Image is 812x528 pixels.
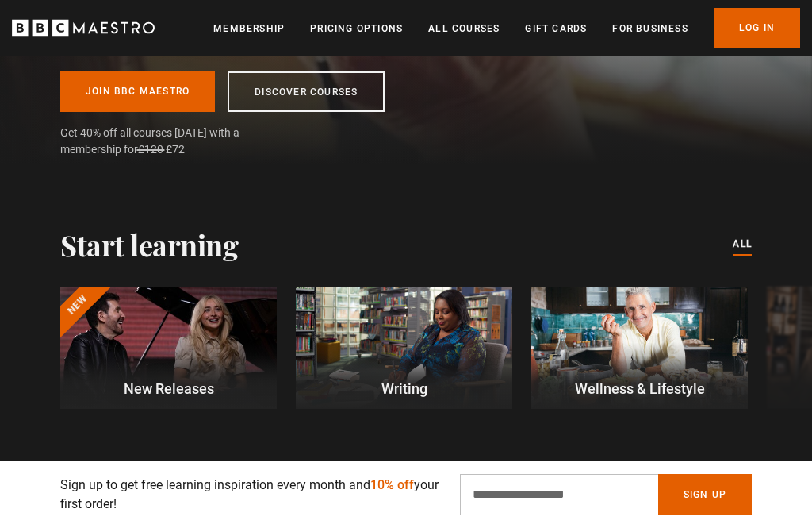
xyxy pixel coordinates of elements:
a: All [733,236,752,253]
p: New Releases [60,378,277,399]
a: Discover Courses [228,71,385,112]
span: Get 40% off all courses [DATE] with a membership for [60,125,274,158]
button: Sign Up [658,474,752,515]
a: Pricing Options [310,21,403,37]
h2: Start learning [60,228,238,261]
a: Log In [714,8,800,48]
p: Wellness & Lifestyle [531,378,748,399]
span: 10% off [370,477,414,492]
a: Gift Cards [525,21,587,37]
a: Wellness & Lifestyle [531,287,748,409]
svg: BBC Maestro [12,16,155,40]
span: £72 [166,143,185,156]
nav: Primary [213,8,800,48]
span: £120 [138,143,163,156]
a: Join BBC Maestro [60,71,215,112]
a: New New Releases [60,287,277,409]
a: All Courses [428,21,500,37]
a: Membership [213,21,285,37]
p: Sign up to get free learning inspiration every month and your first order! [60,476,441,514]
a: For business [612,21,688,37]
p: Writing [296,378,512,399]
a: Writing [296,287,512,409]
